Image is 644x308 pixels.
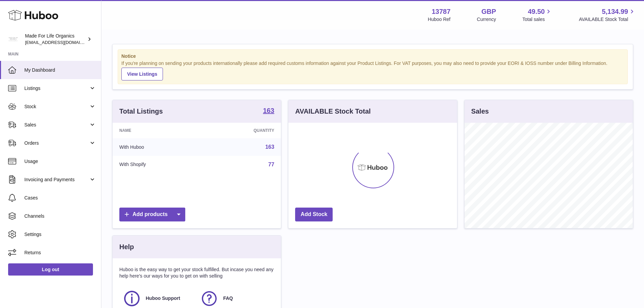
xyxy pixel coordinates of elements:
a: View Listings [121,68,163,80]
span: Channels [24,213,96,219]
span: FAQ [223,295,233,302]
span: Returns [24,250,96,256]
span: Orders [24,140,89,146]
span: [EMAIL_ADDRESS][DOMAIN_NAME] [25,40,99,45]
a: 5,134.99 AVAILABLE Stock Total [579,7,636,23]
a: FAQ [200,289,271,308]
p: Huboo is the easy way to get your stock fulfilled. But incase you need any help here's our ways f... [119,266,274,279]
span: Total sales [522,16,552,23]
span: Sales [24,122,89,128]
div: Currency [477,16,496,23]
a: 77 [268,162,275,167]
span: Cases [24,195,96,201]
th: Name [113,123,204,138]
span: Listings [24,85,89,92]
strong: 13787 [432,7,451,16]
span: Usage [24,158,96,165]
img: internalAdmin-13787@internal.huboo.com [8,34,18,44]
a: Add Stock [295,208,333,221]
h3: Total Listings [119,107,163,116]
strong: Notice [121,53,624,60]
a: Log out [8,263,93,276]
h3: AVAILABLE Stock Total [295,107,371,116]
strong: 163 [263,107,274,114]
span: 49.50 [528,7,545,16]
a: 163 [265,144,275,150]
a: Add products [119,208,185,221]
span: AVAILABLE Stock Total [579,16,636,23]
span: 5,134.99 [602,7,628,16]
span: Huboo Support [146,295,180,302]
div: Made For Life Organics [25,33,86,46]
a: 49.50 Total sales [522,7,552,23]
span: Settings [24,231,96,238]
th: Quantity [204,123,281,138]
div: If you're planning on sending your products internationally please add required customs informati... [121,60,624,80]
span: Invoicing and Payments [24,176,89,183]
a: 163 [263,107,274,115]
td: With Huboo [113,138,204,156]
a: Huboo Support [123,289,193,308]
strong: GBP [481,7,496,16]
div: Huboo Ref [428,16,451,23]
h3: Help [119,242,134,252]
span: My Dashboard [24,67,96,73]
td: With Shopify [113,156,204,173]
span: Stock [24,103,89,110]
h3: Sales [471,107,489,116]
